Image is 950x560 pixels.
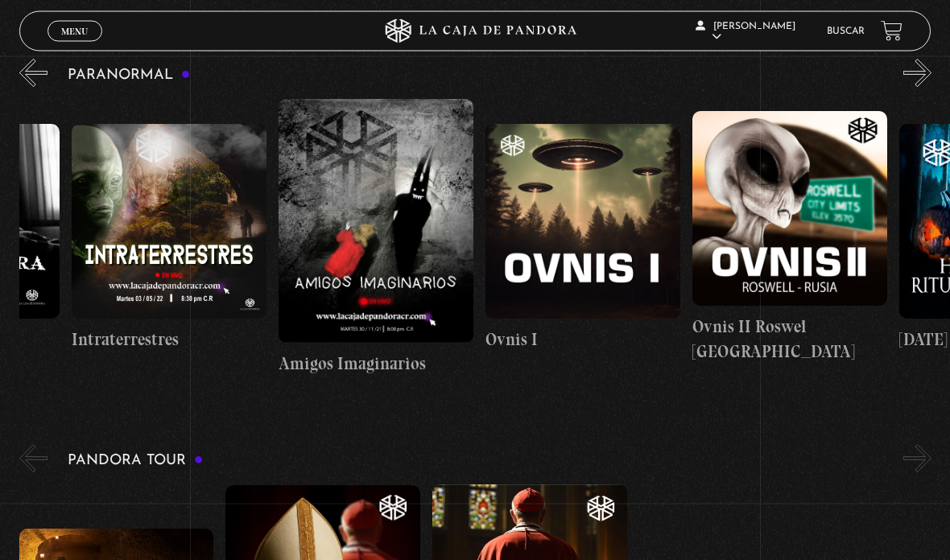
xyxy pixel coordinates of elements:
h4: Ovnis II Roswel [GEOGRAPHIC_DATA] [692,315,887,365]
h4: Intraterrestres [72,327,266,353]
a: Ovnis II Roswel [GEOGRAPHIC_DATA] [692,100,887,377]
span: Menu [61,27,88,36]
a: View your shopping cart [881,20,902,42]
a: Amigos Imaginarios [279,100,473,377]
span: [PERSON_NAME] [696,22,795,42]
h3: Paranormal [68,68,191,84]
h3: Pandora Tour [68,454,204,469]
h4: Amigos Imaginarios [279,352,473,377]
button: Next [903,60,931,88]
span: Cerrar [56,40,94,51]
h4: Ovnis I [485,327,680,353]
a: Ovnis I [485,100,680,377]
button: Next [903,445,931,473]
a: Buscar [827,27,865,36]
button: Previous [19,60,47,88]
button: Previous [19,445,47,473]
a: Intraterrestres [72,100,266,377]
